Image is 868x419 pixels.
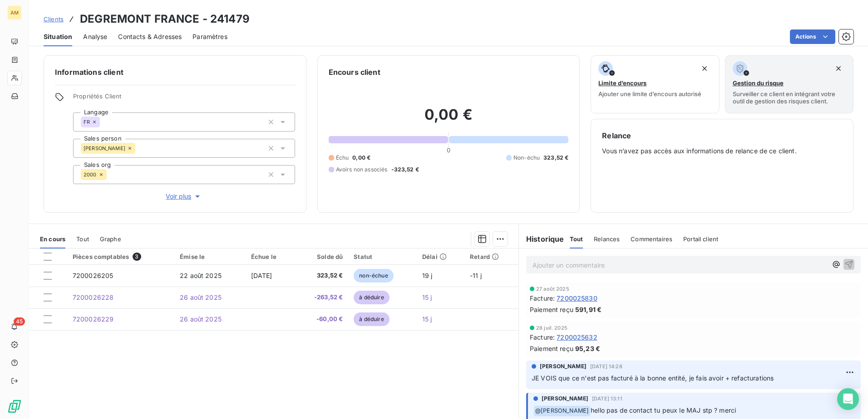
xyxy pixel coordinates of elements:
[100,235,121,243] span: Graphe
[602,130,842,141] h6: Relance
[84,146,125,151] span: [PERSON_NAME]
[575,305,602,314] span: 591,91 €
[536,325,567,331] span: 28 juil. 2025
[192,32,227,41] span: Paramètres
[73,315,114,323] span: 7200026229
[336,166,388,174] span: Avoirs non associés
[251,253,289,260] div: Échue le
[557,293,597,303] span: 7200025830
[575,344,600,353] span: 95,23 €
[336,154,349,162] span: Échu
[73,272,113,279] span: 7200026205
[519,234,564,244] h6: Historique
[534,406,590,416] span: @ [PERSON_NAME]
[83,32,107,41] span: Analyse
[180,293,222,301] span: 26 août 2025
[354,269,393,283] span: non-échue
[329,106,569,133] h2: 0,00 €
[180,272,222,279] span: 22 août 2025
[118,32,182,41] span: Contacts & Adresses
[422,293,432,301] span: 15 j
[598,79,646,87] span: Limite d’encours
[40,235,65,243] span: En cours
[591,406,736,414] span: hello pas de contact tu peux le MAJ stp ? merci
[44,32,72,41] span: Situation
[391,166,419,174] span: -323,52 €
[300,271,343,280] span: 323,52 €
[536,286,569,292] span: 27 août 2025
[470,272,482,279] span: -11 j
[100,118,107,126] input: Ajouter une valeur
[251,272,272,279] span: [DATE]
[602,130,842,201] div: Vous n’avez pas accès aux informations de relance de ce client.
[76,235,89,243] span: Tout
[354,253,411,260] div: Statut
[44,15,64,24] a: Clients
[591,55,719,113] button: Limite d’encoursAjouter une limite d’encours autorisé
[594,235,620,243] span: Relances
[422,315,432,323] span: 15 j
[513,154,540,162] span: Non-échu
[422,253,459,260] div: Délai
[447,146,450,154] span: 0
[84,119,90,125] span: FR
[422,272,433,279] span: 19 j
[733,90,846,105] span: Surveiller ce client en intégrant votre outil de gestion des risques client.
[14,317,25,326] span: 45
[530,305,573,314] span: Paiement reçu
[300,293,343,302] span: -263,52 €
[73,293,114,301] span: 7200026228
[725,55,853,113] button: Gestion du risqueSurveiller ce client en intégrant votre outil de gestion des risques client.
[530,344,573,353] span: Paiement reçu
[133,253,141,261] span: 3
[44,15,64,23] span: Clients
[540,362,587,370] span: [PERSON_NAME]
[470,253,513,260] div: Retard
[329,67,380,78] h6: Encours client
[354,312,389,326] span: à déduire
[590,364,622,369] span: [DATE] 14:28
[7,399,22,414] img: Logo LeanPay
[557,332,597,342] span: 7200025632
[542,395,588,403] span: [PERSON_NAME]
[73,253,169,261] div: Pièces comptables
[73,191,295,201] button: Voir plus
[166,192,202,201] span: Voir plus
[837,388,859,410] div: Open Intercom Messenger
[530,332,555,342] span: Facture :
[683,235,718,243] span: Portail client
[80,11,250,27] h3: DEGREMONT FRANCE - 241479
[543,154,568,162] span: 323,52 €
[733,79,784,87] span: Gestion du risque
[135,144,143,152] input: Ajouter une valeur
[73,93,295,105] span: Propriétés Client
[55,67,295,78] h6: Informations client
[570,235,583,243] span: Tout
[180,315,222,323] span: 26 août 2025
[300,315,343,324] span: -60,00 €
[598,90,701,97] span: Ajouter une limite d’encours autorisé
[7,5,22,20] div: AM
[532,374,774,382] span: JE VOIS que ce n'est pas facturé à la bonne entité, je fais avoir + refacturations
[84,172,97,177] span: 2000
[530,293,555,303] span: Facture :
[180,253,240,260] div: Émise le
[631,235,672,243] span: Commentaires
[354,291,389,304] span: à déduire
[592,396,622,401] span: [DATE] 13:11
[300,253,343,260] div: Solde dû
[790,29,835,44] button: Actions
[107,171,114,179] input: Ajouter une valeur
[352,154,370,162] span: 0,00 €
